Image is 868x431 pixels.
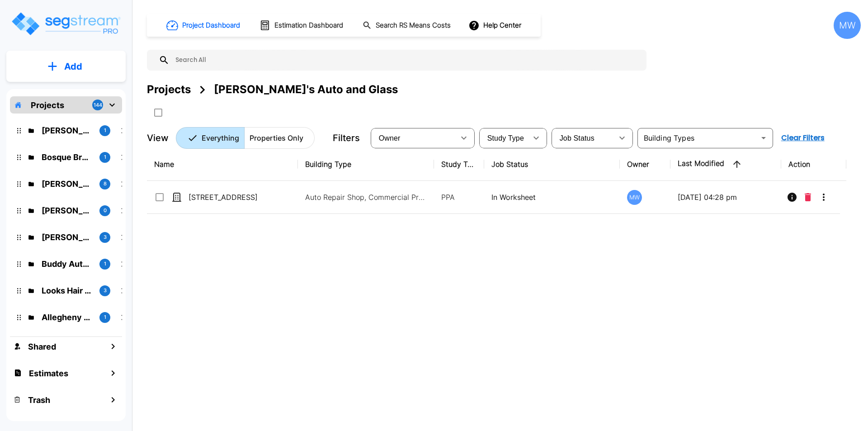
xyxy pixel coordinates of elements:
[244,127,315,149] button: Properties Only
[678,192,774,203] p: [DATE] 04:28 pm
[29,367,68,379] h1: Estimates
[487,134,524,142] span: Study Type
[28,394,50,406] h1: Trash
[176,127,315,149] div: Platform
[147,131,169,145] p: View
[815,188,833,206] button: More-Options
[189,192,279,203] p: [STREET_ADDRESS]
[491,192,613,203] p: In Worksheet
[250,133,303,143] p: Properties Only
[42,231,92,243] p: Tony Pope
[42,258,92,270] p: Buddy Automotive
[256,16,348,35] button: Estimation Dashboard
[42,151,92,163] p: Bosque Brewery
[333,131,360,145] p: Filters
[379,134,401,142] span: Owner
[670,148,781,181] th: Last Modified
[441,192,477,203] p: PPA
[778,129,828,147] button: Clear Filters
[305,192,427,203] p: Auto Repair Shop, Commercial Property Site
[274,20,343,31] h1: Estimation Dashboard
[147,148,298,181] th: Name
[182,20,240,31] h1: Project Dashboard
[170,50,642,71] input: Search All
[104,260,106,268] p: 1
[202,133,239,143] p: Everything
[42,178,92,190] p: Arkadiy Yakubov
[104,127,106,134] p: 1
[801,188,815,206] button: Delete
[42,124,92,137] p: Rick's Auto and Glass
[104,207,107,214] p: 0
[147,81,191,98] div: Projects
[834,12,861,39] div: MW
[560,134,594,142] span: Job Status
[373,125,455,151] div: Select
[42,284,92,297] p: Looks Hair Salon
[104,233,107,241] p: 3
[10,11,121,37] img: Logo
[783,188,801,206] button: Info
[467,17,525,34] button: Help Center
[553,125,613,151] div: Select
[163,15,245,35] button: Project Dashboard
[42,311,92,323] p: Allegheny Design Services LLC
[757,132,770,144] button: Open
[484,148,620,181] th: Job Status
[620,148,670,181] th: Owner
[481,125,527,151] div: Select
[104,153,106,161] p: 1
[42,204,92,217] p: Kyle O'Keefe
[104,180,107,188] p: 8
[149,104,167,122] button: SelectAll
[359,17,456,34] button: Search RS Means Costs
[214,81,398,98] div: [PERSON_NAME]'s Auto and Glass
[176,127,245,149] button: Everything
[6,53,126,80] button: Add
[298,148,434,181] th: Building Type
[627,190,642,205] div: MW
[31,99,64,111] p: Projects
[376,20,451,31] h1: Search RS Means Costs
[28,341,56,353] h1: Shared
[640,132,755,144] input: Building Types
[104,287,107,294] p: 3
[94,101,102,109] p: 144
[104,313,106,321] p: 1
[434,148,484,181] th: Study Type
[64,60,82,73] p: Add
[781,148,847,181] th: Action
